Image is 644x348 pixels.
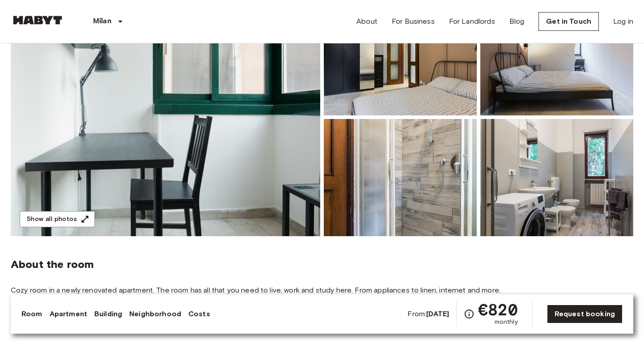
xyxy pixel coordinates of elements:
[392,16,435,27] a: For Business
[509,16,525,27] a: Blog
[613,16,633,27] a: Log in
[356,16,377,27] a: About
[480,119,633,236] img: Picture of unit IT-14-029-001-06H
[426,310,449,318] b: [DATE]
[21,309,42,319] a: Room
[11,285,633,295] span: Cozy room in a newly renovated apartment. The room has all that you need to live, work and study ...
[407,309,449,319] span: From:
[464,309,475,319] svg: Check cost overview for full price breakdown. Please note that discounts apply to new joiners onl...
[547,305,623,323] a: Request booking
[324,119,477,236] img: Picture of unit IT-14-029-001-06H
[129,309,181,319] a: Neighborhood
[93,16,111,27] p: Milan
[94,309,122,319] a: Building
[11,16,64,25] img: Habyt
[449,16,495,27] a: For Landlords
[478,301,518,318] span: €820
[50,309,87,319] a: Apartment
[11,258,633,271] span: About the room
[495,318,518,327] span: monthly
[188,309,210,319] a: Costs
[538,12,599,31] a: Get in Touch
[20,211,95,228] button: Show all photos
